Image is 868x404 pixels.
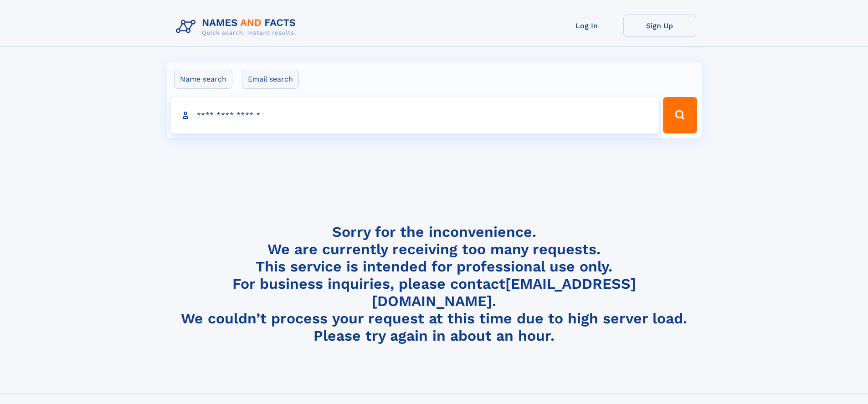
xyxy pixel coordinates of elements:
[372,275,636,310] a: [EMAIL_ADDRESS][DOMAIN_NAME]
[623,15,696,37] a: Sign Up
[172,223,696,345] h4: Sorry for the inconvenience. We are currently receiving too many requests. This service is intend...
[550,15,623,37] a: Log In
[172,15,303,39] img: Logo Names and Facts
[171,97,659,133] input: search input
[174,70,232,89] label: Name search
[242,70,299,89] label: Email search
[663,97,697,133] button: Search Button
